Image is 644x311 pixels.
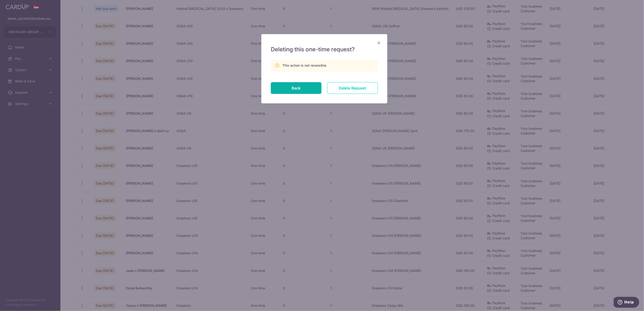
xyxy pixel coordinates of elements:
[11,3,20,8] span: Help
[614,297,639,309] iframe: Opens a widget where you can find more information
[376,40,382,45] button: Close
[282,63,326,68] div: This action is not reversible
[271,82,322,94] button: Back
[271,46,378,53] h5: Deleting this one-time request?
[327,82,378,94] input: Delete Request
[377,39,381,46] span: ×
